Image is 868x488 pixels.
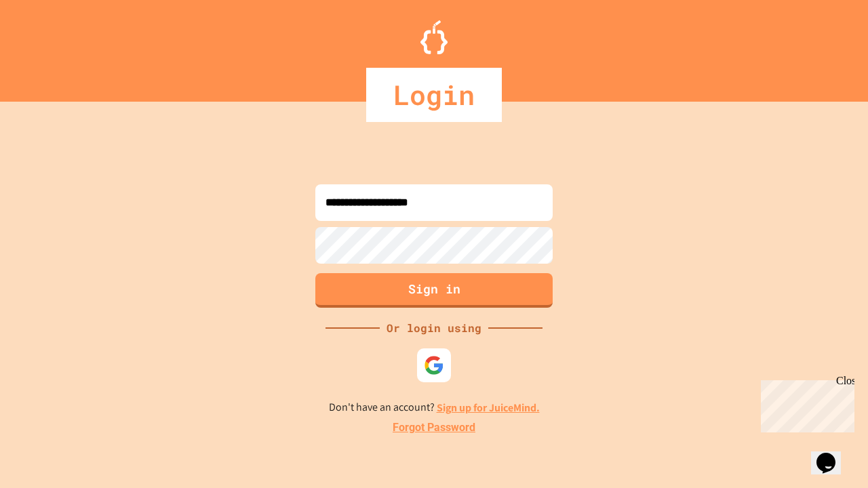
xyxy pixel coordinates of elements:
div: Login [366,68,502,122]
div: Or login using [380,320,488,336]
a: Sign up for JuiceMind. [437,401,540,415]
a: Forgot Password [393,420,475,436]
img: google-icon.svg [424,355,444,375]
iframe: chat widget [811,434,854,474]
div: Chat with us now!Close [5,5,94,86]
img: Logo.svg [420,20,448,54]
p: Don't have an account? [329,399,540,416]
button: Sign in [315,273,553,308]
iframe: chat widget [755,375,854,432]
